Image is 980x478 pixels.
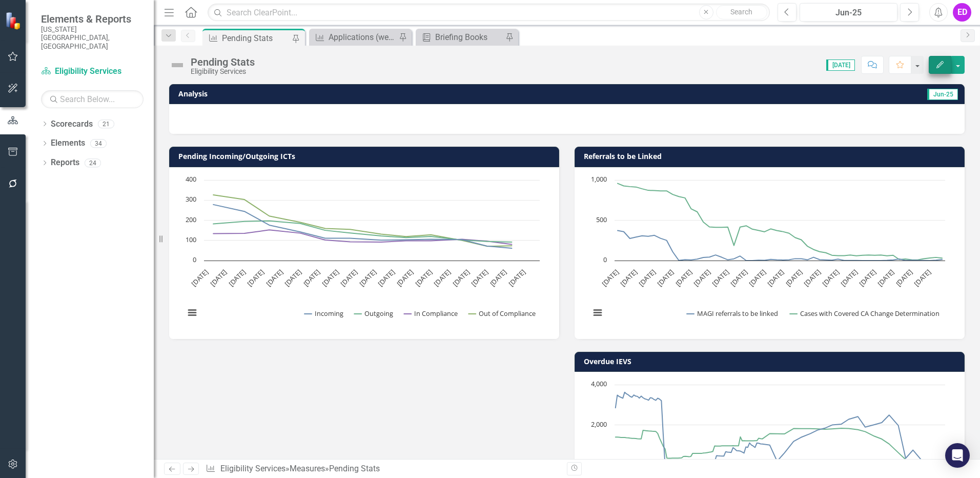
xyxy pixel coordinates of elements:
[186,215,196,224] text: 200
[41,90,144,108] input: Search Below...
[469,267,489,288] text: [DATE]
[585,175,954,329] div: Chart. Highcharts interactive chart.
[418,31,503,44] a: Briefing Books
[637,267,657,288] text: [DATE]
[208,4,770,22] input: Search ClearPoint...
[246,267,266,288] text: [DATE]
[169,57,186,73] img: Not Defined
[585,175,950,329] svg: Interactive chart
[227,267,247,288] text: [DATE]
[339,267,359,288] text: [DATE]
[506,267,527,288] text: [DATE]
[596,215,607,224] text: 500
[186,174,196,184] text: 400
[618,267,639,288] text: [DATE]
[875,267,896,288] text: [DATE]
[820,267,841,288] text: [DATE]
[451,267,471,288] text: [DATE]
[590,306,605,320] button: View chart menu, Chart
[304,309,343,318] button: Show Incoming
[191,56,255,68] div: Pending Stats
[894,267,914,288] text: [DATE]
[395,267,415,288] text: [DATE]
[432,267,452,288] text: [DATE]
[51,157,79,169] a: Reports
[98,120,114,128] div: 21
[927,89,958,100] span: Jun-25
[413,267,434,288] text: [DATE]
[329,464,380,473] div: Pending Stats
[747,267,767,288] text: [DATE]
[185,306,199,320] button: View chart menu, Chart
[839,267,859,288] text: [DATE]
[222,32,290,45] div: Pending Stats
[404,309,458,318] button: Show In Compliance
[591,174,607,184] text: 1,000
[468,309,536,318] button: Show Out of Compliance
[857,267,877,288] text: [DATE]
[912,267,932,288] text: [DATE]
[312,31,396,44] a: Applications (weekly)
[357,267,378,288] text: [DATE]
[329,31,396,44] div: Applications (weekly)
[320,267,340,288] text: [DATE]
[710,267,730,288] text: [DATE]
[282,267,303,288] text: [DATE]
[178,90,553,97] h3: Analysis
[687,309,779,318] button: Show MAGI referrals to be linked
[179,175,549,329] div: Chart. Highcharts interactive chart.
[51,137,85,149] a: Elements
[301,267,322,288] text: [DATE]
[655,267,676,288] text: [DATE]
[479,309,536,318] text: Out of Compliance
[673,267,694,288] text: [DATE]
[603,255,607,264] text: 0
[186,194,196,204] text: 300
[41,66,144,77] a: Eligibility Services
[179,175,545,329] svg: Interactive chart
[691,267,712,288] text: [DATE]
[208,267,229,288] text: [DATE]
[584,152,959,160] h3: Referrals to be Linked
[945,443,970,468] div: Open Intercom Messenger
[376,267,396,288] text: [DATE]
[716,5,767,19] button: Search
[51,118,93,130] a: Scorecards
[193,255,196,264] text: 0
[435,31,503,44] div: Briefing Books
[186,235,196,244] text: 100
[189,267,210,288] text: [DATE]
[85,158,101,167] div: 24
[790,309,941,318] button: Show Cases with Covered CA Change Determination
[290,464,325,473] a: Measures
[803,7,894,19] div: Jun-25
[728,267,749,288] text: [DATE]
[600,267,620,288] text: [DATE]
[826,59,855,71] span: [DATE]
[591,420,607,429] text: 2,000
[90,139,107,148] div: 34
[584,357,959,365] h3: Overdue IEVS
[800,3,897,22] button: Jun-25
[364,309,393,318] text: Outgoing
[591,379,607,388] text: 4,000
[953,3,971,22] button: ED
[264,267,284,288] text: [DATE]
[354,309,393,318] button: Show Outgoing
[41,13,144,25] span: Elements & Reports
[206,463,559,475] div: » »
[178,152,554,160] h3: Pending Incoming/Outgoing ICTs
[220,464,285,473] a: Eligibility Services
[191,68,255,75] div: Eligibility Services
[784,267,804,288] text: [DATE]
[765,267,786,288] text: [DATE]
[5,12,23,30] img: ClearPoint Strategy
[488,267,508,288] text: [DATE]
[41,25,144,50] small: [US_STATE][GEOGRAPHIC_DATA], [GEOGRAPHIC_DATA]
[802,267,822,288] text: [DATE]
[730,8,752,16] span: Search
